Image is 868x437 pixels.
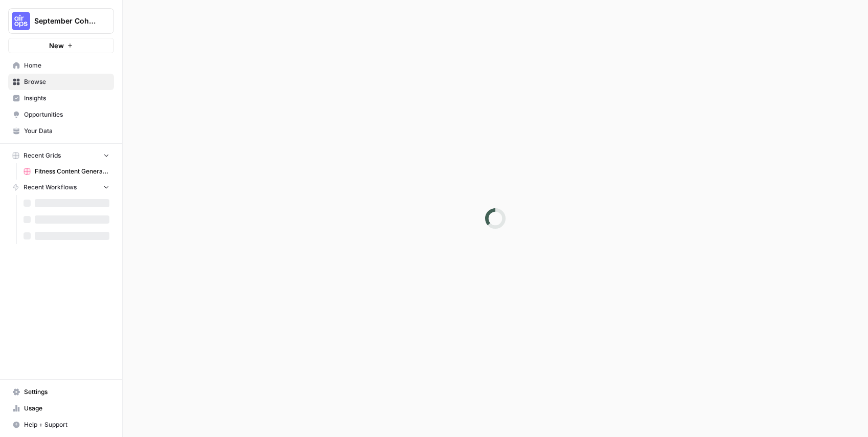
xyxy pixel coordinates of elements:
a: Your Data [8,123,114,139]
a: Usage [8,400,114,417]
span: Insights [24,94,109,103]
span: Settings [24,387,109,397]
a: Browse [8,74,114,90]
span: September Cohort [34,16,96,26]
a: Opportunities [8,106,114,123]
span: Home [24,61,109,70]
span: New [49,40,64,51]
button: Help + Support [8,417,114,433]
span: Opportunities [24,110,109,119]
span: Browse [24,77,109,86]
button: Recent Workflows [8,180,114,195]
a: Home [8,57,114,74]
span: Your Data [24,126,109,136]
a: Settings [8,384,114,400]
span: Fitness Content Generator ([PERSON_NAME]) [35,167,109,176]
span: Recent Workflows [24,183,77,192]
a: Insights [8,90,114,106]
span: Recent Grids [24,151,61,160]
img: September Cohort Logo [12,12,30,30]
span: Help + Support [24,420,109,429]
button: New [8,38,114,53]
span: Usage [24,404,109,413]
a: Fitness Content Generator ([PERSON_NAME]) [19,163,114,180]
button: Workspace: September Cohort [8,8,114,34]
button: Recent Grids [8,148,114,163]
